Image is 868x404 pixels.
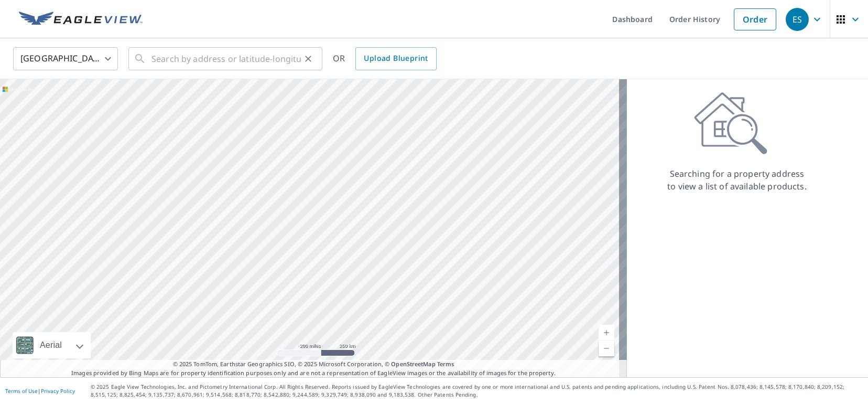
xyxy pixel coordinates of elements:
button: Clear [301,51,316,66]
a: Order [734,8,776,30]
p: Searching for a property address to view a list of available products. [667,167,807,193]
p: © 2025 Eagle View Technologies, Inc. and Pictometry International Corp. All Rights Reserved. Repo... [91,383,863,399]
p: | [5,388,75,394]
input: Search by address or latitude-longitude [151,44,301,73]
div: OR [333,47,437,70]
a: Privacy Policy [41,387,75,395]
a: Terms of Use [5,387,38,395]
div: Aerial [37,332,65,358]
a: Terms [437,360,454,368]
img: EV Logo [19,12,143,27]
span: Upload Blueprint [364,52,428,65]
a: Upload Blueprint [355,47,436,70]
div: ES [786,8,809,31]
a: OpenStreetMap [391,360,435,368]
span: © 2025 TomTom, Earthstar Geographics SIO, © 2025 Microsoft Corporation, © [173,360,454,369]
a: Current Level 5, Zoom In [599,325,614,341]
a: Current Level 5, Zoom Out [599,341,614,356]
div: Aerial [13,332,91,358]
div: [GEOGRAPHIC_DATA] [13,44,118,73]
